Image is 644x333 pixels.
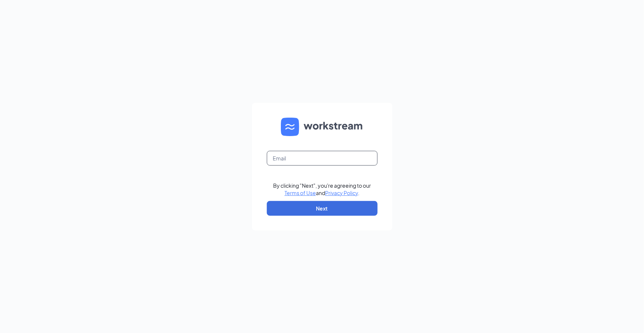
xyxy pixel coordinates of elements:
[273,182,371,197] div: By clicking "Next", you're agreeing to our and .
[267,151,378,166] input: Email
[285,190,316,196] a: Terms of Use
[325,190,358,196] a: Privacy Policy
[267,201,378,216] button: Next
[281,118,364,136] img: WS logo and Workstream text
